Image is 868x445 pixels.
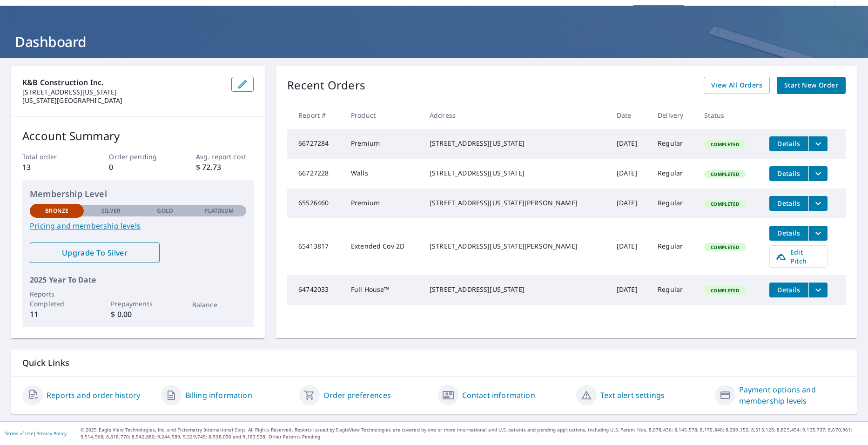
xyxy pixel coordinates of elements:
button: detailsBtn-66727284 [769,136,808,151]
button: filesDropdownBtn-64742033 [808,283,828,297]
span: Completed [705,287,745,294]
p: $ 0.00 [111,309,165,320]
div: [STREET_ADDRESS][US_STATE][PERSON_NAME] [430,198,602,208]
button: filesDropdownBtn-66727228 [808,166,828,181]
p: Prepayments [111,299,165,309]
a: Billing information [185,390,252,401]
td: 65526460 [287,189,343,218]
a: Payment options and membership levels [739,384,846,406]
th: Product [343,101,422,129]
span: View All Orders [711,80,762,91]
a: View All Orders [704,77,770,94]
th: Status [697,101,761,129]
td: Regular [650,189,697,218]
p: Quick Links [22,357,846,369]
th: Address [422,101,609,129]
button: detailsBtn-66727228 [769,166,808,181]
p: | [5,431,67,436]
div: [STREET_ADDRESS][US_STATE] [430,139,602,148]
span: Upgrade To Silver [37,248,152,258]
button: detailsBtn-65413817 [769,226,808,241]
p: Bronze [45,207,68,215]
p: [US_STATE][GEOGRAPHIC_DATA] [22,96,224,105]
th: Report # [287,101,343,129]
button: filesDropdownBtn-66727284 [808,136,828,151]
td: 66727228 [287,159,343,189]
p: [STREET_ADDRESS][US_STATE] [22,88,224,96]
td: Extended Cov 2D [343,218,422,275]
p: Gold [157,207,173,215]
p: Total order [22,152,80,162]
span: Details [775,169,803,178]
p: Account Summary [22,128,254,144]
span: Completed [705,171,745,177]
td: Regular [650,275,697,305]
a: Reports and order history [47,390,140,401]
td: 65413817 [287,218,343,275]
td: [DATE] [609,189,650,218]
td: Full House™ [343,275,422,305]
a: Upgrade To Silver [30,243,160,263]
p: 0 [109,162,167,173]
span: Completed [705,201,745,207]
p: © 2025 Eagle View Technologies, Inc. and Pictometry International Corp. All Rights Reserved. Repo... [81,426,863,440]
td: [DATE] [609,218,650,275]
a: Pricing and membership levels [30,220,246,231]
p: Avg. report cost [196,152,254,162]
h1: Dashboard [11,32,857,51]
p: $ 72.73 [196,162,254,173]
div: [STREET_ADDRESS][US_STATE] [430,285,602,294]
span: Details [775,285,803,294]
td: [DATE] [609,275,650,305]
div: [STREET_ADDRESS][US_STATE] [430,169,602,178]
td: Regular [650,129,697,159]
td: Premium [343,189,422,218]
span: Edit Pitch [775,248,821,265]
button: filesDropdownBtn-65413817 [808,226,828,241]
p: Silver [101,207,121,215]
td: [DATE] [609,159,650,189]
a: Privacy Policy [36,430,67,437]
p: 13 [22,162,80,173]
p: Recent Orders [287,77,365,94]
a: Terms of Use [5,430,34,437]
p: 2025 Year To Date [30,274,246,285]
span: Completed [705,244,745,250]
p: Reports Completed [30,289,84,309]
span: Details [775,199,803,208]
a: Edit Pitch [769,245,828,268]
td: [DATE] [609,129,650,159]
a: Start New Order [777,77,846,94]
a: Order preferences [323,390,391,401]
td: Regular [650,159,697,189]
span: Start New Order [784,80,838,91]
button: detailsBtn-64742033 [769,283,808,297]
button: filesDropdownBtn-65526460 [808,196,828,211]
p: Order pending [109,152,167,162]
p: Balance [192,300,246,310]
span: Details [775,229,803,237]
td: Premium [343,129,422,159]
td: Regular [650,218,697,275]
p: 11 [30,309,84,320]
th: Date [609,101,650,129]
span: Completed [705,141,745,148]
a: Contact information [462,390,535,401]
td: Walls [343,159,422,189]
span: Details [775,139,803,148]
a: Text alert settings [600,390,665,401]
p: Platinum [204,207,234,215]
th: Delivery [650,101,697,129]
div: [STREET_ADDRESS][US_STATE][PERSON_NAME] [430,242,602,251]
td: 66727284 [287,129,343,159]
td: 64742033 [287,275,343,305]
p: K&B Construction Inc. [22,77,224,88]
button: detailsBtn-65526460 [769,196,808,211]
p: Membership Level [30,188,246,200]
